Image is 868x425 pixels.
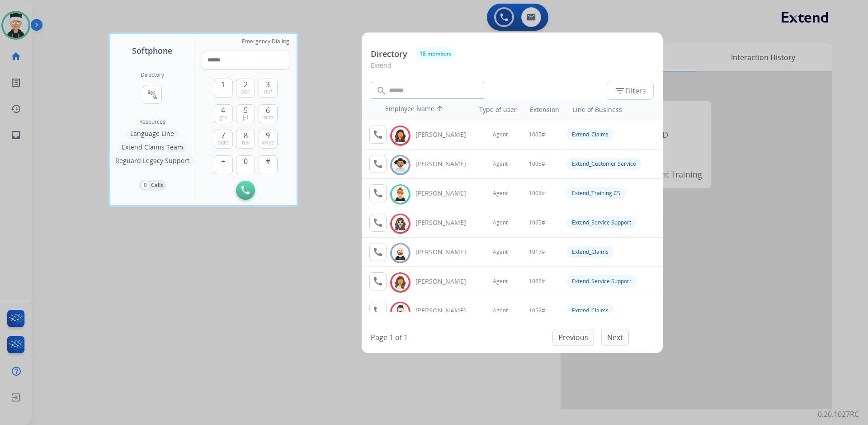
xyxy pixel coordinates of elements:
p: Page [371,332,387,343]
span: 9 [266,130,270,141]
button: 1 [214,79,233,98]
button: + [214,155,233,174]
mat-icon: call [373,188,383,199]
span: Filters [614,85,646,96]
span: 1066# [529,278,545,285]
img: call-button [241,186,250,194]
button: 4ghi [214,104,233,123]
th: Extension [525,101,564,119]
button: 0Calls [139,180,166,191]
div: [PERSON_NAME] [415,218,476,227]
span: Resources [139,118,165,126]
span: def [264,88,272,95]
span: Softphone [132,44,172,57]
span: abc [241,88,250,95]
h2: Directory [141,71,164,79]
button: 2abc [236,79,255,98]
span: 1008# [529,190,545,197]
button: Language Line [126,128,179,139]
div: Extend_Service Support [566,216,637,229]
mat-icon: call [373,217,383,228]
div: Extend_Training CS [566,187,626,199]
div: [PERSON_NAME] [415,306,476,315]
span: Agent [493,248,508,256]
button: # [259,155,278,174]
img: avatar [394,187,407,201]
span: ghi [219,114,227,121]
span: Agent [493,278,508,285]
img: avatar [394,158,407,172]
div: [PERSON_NAME] [415,130,476,139]
span: Agent [493,160,508,168]
img: avatar [394,276,407,290]
img: avatar [394,246,407,260]
button: 0 [236,155,255,174]
button: Reguard Legacy Support [111,155,194,166]
span: + [221,156,225,167]
th: Line of Business [568,101,658,119]
span: 3 [266,79,270,90]
mat-icon: filter_list [614,85,625,96]
span: 7 [221,130,225,141]
span: 6 [266,105,270,116]
th: Employee Name [381,100,462,120]
button: 8tuv [236,130,255,149]
span: 2 [244,79,248,90]
mat-icon: connect_without_contact [147,89,158,100]
span: Agent [493,307,508,314]
span: # [266,156,270,167]
span: 1006# [529,160,545,168]
div: [PERSON_NAME] [415,189,476,198]
div: [PERSON_NAME] [415,159,476,168]
span: 8 [244,130,248,141]
button: 7pqrs [214,130,233,149]
img: avatar [394,305,407,319]
img: avatar [394,217,407,231]
span: tuv [242,139,250,146]
button: Extend Claims Team [117,142,188,153]
mat-icon: call [373,247,383,257]
p: Directory [371,48,407,60]
p: Calls [151,181,163,189]
mat-icon: search [376,85,387,96]
button: 3def [259,79,278,98]
span: Emergency Dialing [242,38,289,45]
mat-icon: call [373,159,383,169]
p: Extend [371,61,654,77]
span: Agent [493,190,508,197]
span: 1 [221,79,225,90]
div: Extend_Service Support [566,275,637,287]
button: 18 members [416,47,455,61]
p: 0 [142,181,149,189]
p: 0.20.1027RC [818,409,859,420]
span: Agent [493,131,508,138]
div: Extend_Claims [566,246,614,258]
mat-icon: arrow_upward [434,104,445,115]
div: Extend_Customer Service [566,158,642,170]
span: 1017# [529,248,545,256]
button: 5jkl [236,104,255,123]
img: avatar [394,129,407,143]
span: pqrs [217,139,229,146]
span: 5 [244,105,248,116]
span: 1005# [529,131,545,138]
mat-icon: call [373,276,383,287]
div: Extend_Claims [566,304,614,317]
span: 1052# [529,307,545,314]
span: 4 [221,105,225,116]
span: wxyz [262,139,274,146]
span: 1065# [529,219,545,226]
div: [PERSON_NAME] [415,248,476,257]
button: 6mno [259,104,278,123]
button: Filters [607,82,654,100]
span: jkl [243,114,248,121]
div: [PERSON_NAME] [415,277,476,286]
p: of [395,332,402,343]
span: Agent [493,219,508,226]
span: 0 [244,156,248,167]
mat-icon: call [373,129,383,140]
span: mno [262,114,274,121]
button: 9wxyz [259,130,278,149]
mat-icon: call [373,305,383,316]
th: Type of user [467,101,521,119]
